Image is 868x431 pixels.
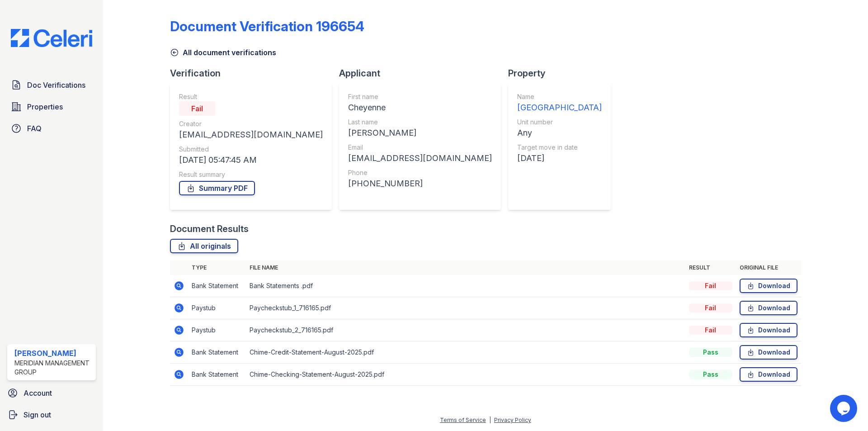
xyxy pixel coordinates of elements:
[246,260,685,275] th: File name
[24,388,52,398] span: Account
[246,319,685,341] td: Paycheckstub_2_716165.pdf
[188,297,246,319] td: Paystub
[736,260,801,275] th: Original file
[740,345,797,360] a: Download
[246,297,685,319] td: Paycheckstub_1_716165.pdf
[508,67,618,80] div: Property
[246,341,685,364] td: Chime-Credit-Statement-August-2025.pdf
[740,301,797,315] a: Download
[348,101,492,114] div: Cheyenne
[14,348,92,359] div: [PERSON_NAME]
[348,168,492,177] div: Phone
[517,92,602,114] a: Name [GEOGRAPHIC_DATA]
[170,67,339,80] div: Verification
[188,364,246,386] td: Bank Statement
[740,367,797,382] a: Download
[24,409,51,420] span: Sign out
[170,47,276,58] a: All document verifications
[246,364,685,386] td: Chime-Checking-Statement-August-2025.pdf
[179,145,323,154] div: Submitted
[170,223,249,235] div: Document Results
[740,279,797,293] a: Download
[689,370,732,379] div: Pass
[246,275,685,297] td: Bank Statements .pdf
[179,154,323,166] div: [DATE] 05:47:45 AM
[348,177,492,190] div: [PHONE_NUMBER]
[685,260,736,275] th: Result
[517,143,602,152] div: Target move in date
[4,384,99,402] a: Account
[689,348,732,357] div: Pass
[179,128,323,141] div: [EMAIL_ADDRESS][DOMAIN_NAME]
[517,92,602,101] div: Name
[179,101,215,116] div: Fail
[27,101,63,112] span: Properties
[14,359,92,377] div: Meridian Management Group
[689,326,732,335] div: Fail
[339,67,508,80] div: Applicant
[830,395,859,422] iframe: chat widget
[517,127,602,139] div: Any
[188,260,246,275] th: Type
[689,281,732,290] div: Fail
[517,101,602,114] div: [GEOGRAPHIC_DATA]
[27,123,42,134] span: FAQ
[489,417,491,423] div: |
[188,275,246,297] td: Bank Statement
[179,181,255,195] a: Summary PDF
[188,319,246,341] td: Paystub
[517,152,602,165] div: [DATE]
[27,80,85,90] span: Doc Verifications
[179,92,323,101] div: Result
[689,303,732,313] div: Fail
[494,417,531,423] a: Privacy Policy
[348,143,492,152] div: Email
[179,119,323,128] div: Creator
[348,152,492,165] div: [EMAIL_ADDRESS][DOMAIN_NAME]
[170,239,238,253] a: All originals
[4,29,99,47] img: CE_Logo_Blue-a8612792a0a2168367f1c8372b55b34899dd931a85d93a1a3d3e32e68fde9ad4.png
[348,92,492,101] div: First name
[4,406,99,424] a: Sign out
[7,98,96,116] a: Properties
[440,417,486,423] a: Terms of Service
[179,170,323,179] div: Result summary
[740,323,797,337] a: Download
[170,18,364,34] div: Document Verification 196654
[188,341,246,364] td: Bank Statement
[7,119,96,137] a: FAQ
[348,127,492,139] div: [PERSON_NAME]
[7,76,96,94] a: Doc Verifications
[348,118,492,127] div: Last name
[517,118,602,127] div: Unit number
